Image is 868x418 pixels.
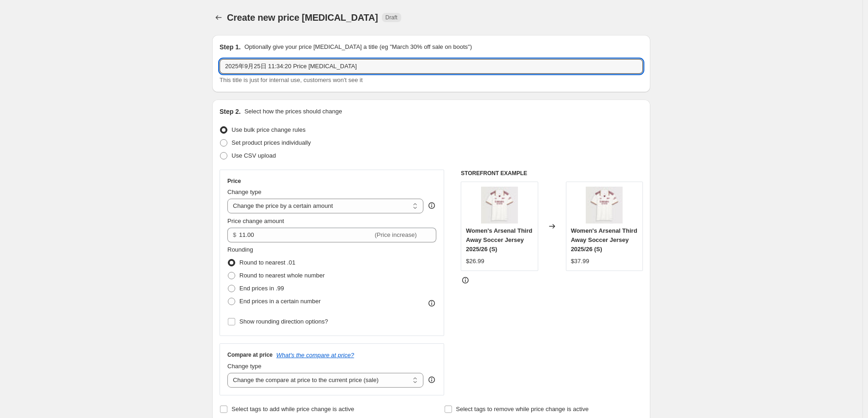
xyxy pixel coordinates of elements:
[239,285,284,292] span: End prices in .99
[571,227,637,253] span: Women's Arsenal Third Away Soccer Jersey 2025/26 (S)
[481,187,518,224] img: Women_sArsenalThirdAwaySoccerJersey202526_2_45901acd-8f20-4fad-8aa4-4dc6e7ef3bfc_80x.webp
[375,231,417,238] span: (Price increase)
[461,170,643,177] h6: STOREFRONT EXAMPLE
[212,11,225,24] button: Price change jobs
[244,42,472,52] p: Optionally give your price [MEDICAL_DATA] a title (eg "March 30% off sale on boots")
[227,351,273,359] h3: Compare at price
[220,77,363,83] span: This title is just for internal use, customers won't see it
[244,107,342,116] p: Select how the prices should change
[227,246,253,253] span: Rounding
[227,12,378,23] span: Create new price [MEDICAL_DATA]
[232,139,311,146] span: Set product prices individually
[227,188,262,195] span: Change type
[466,257,484,266] div: $26.99
[227,363,262,370] span: Change type
[427,375,436,384] div: help
[276,352,354,359] button: What's the compare at price?
[239,318,328,325] span: Show rounding direction options?
[220,59,643,74] input: 30% off holiday sale
[466,227,532,253] span: Women's Arsenal Third Away Soccer Jersey 2025/26 (S)
[239,272,325,279] span: Round to nearest whole number
[232,126,305,133] span: Use bulk price change rules
[220,42,241,52] h2: Step 1.
[233,231,236,238] span: $
[239,298,321,305] span: End prices in a certain number
[220,107,241,116] h2: Step 2.
[586,187,623,224] img: Women_sArsenalThirdAwaySoccerJersey202526_2_45901acd-8f20-4fad-8aa4-4dc6e7ef3bfc_80x.webp
[232,406,354,412] span: Select tags to add while price change is active
[571,257,589,266] div: $37.99
[456,406,589,412] span: Select tags to remove while price change is active
[239,228,373,242] input: -10.00
[227,177,241,185] h3: Price
[232,152,276,159] span: Use CSV upload
[239,259,295,266] span: Round to nearest .01
[227,218,284,224] span: Price change amount
[386,14,398,21] span: Draft
[427,201,436,210] div: help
